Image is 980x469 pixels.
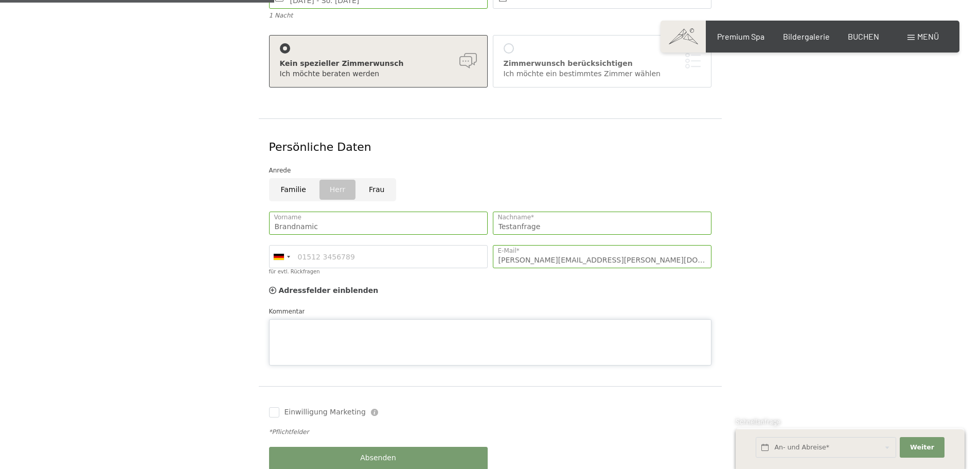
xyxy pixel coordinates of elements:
[280,69,477,79] div: Ich möchte beraten werden
[783,31,830,41] a: Bildergalerie
[269,269,320,274] label: für evtl. Rückfragen
[270,246,293,268] div: Germany (Deutschland): +49
[504,69,701,79] div: Ich möchte ein bestimmtes Zimmer wählen
[736,418,780,426] span: Schnellanfrage
[269,140,711,155] div: Persönliche Daten
[279,286,379,294] span: Adressfelder einblenden
[269,165,711,176] div: Anrede
[360,453,396,463] span: Absenden
[284,407,366,418] span: Einwilligung Marketing
[848,31,879,41] a: BUCHEN
[717,31,764,41] a: Premium Spa
[280,59,477,69] div: Kein spezieller Zimmerwunsch
[900,437,944,458] button: Weiter
[269,428,711,437] div: *Pflichtfelder
[269,11,488,20] div: 1 Nacht
[269,245,488,268] input: 01512 3456789
[917,31,939,41] span: Menü
[910,443,934,452] span: Weiter
[504,59,701,69] div: Zimmerwunsch berücksichtigen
